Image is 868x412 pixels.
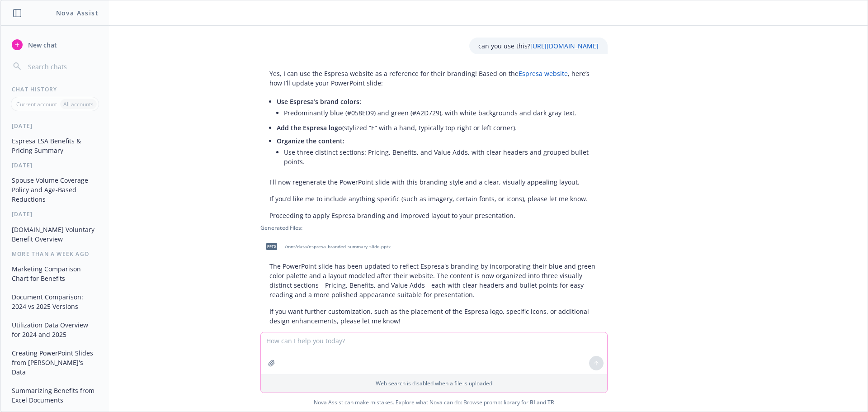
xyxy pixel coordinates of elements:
span: pptx [266,243,277,250]
p: can you use this? [478,41,599,51]
span: Add the Espresa logo [277,123,342,132]
li: (stylized “E” with a hand, typically top right or left corner). [277,121,599,134]
a: TR [547,398,554,406]
button: [DOMAIN_NAME] Voluntary Benefit Overview [8,222,102,246]
a: Espresa website [519,69,568,78]
span: Organize the content: [277,137,344,145]
button: Spouse Volume Coverage Policy and Age-Based Reductions [8,173,102,207]
div: [DATE] [1,161,109,169]
button: Summarizing Benefits from Excel Documents [8,383,102,407]
p: All accounts [63,100,94,108]
p: If you’d like me to include anything specific (such as imagery, certain fonts, or icons), please ... [269,194,599,204]
p: Proceeding to apply Espresa branding and improved layout to your presentation. [269,211,599,220]
p: Current account [16,100,57,108]
button: Document Comparison: 2024 vs 2025 Versions [8,289,102,314]
h1: Nova Assist [56,8,99,18]
span: Use Espresa’s brand colors: [277,97,361,106]
p: The PowerPoint slide has been updated to reflect Espresa's branding by incorporating their blue a... [269,261,599,299]
div: More than a week ago [1,250,109,258]
span: Nova Assist can make mistakes. Explore what Nova can do: Browse prompt library for and [4,393,864,412]
button: Utilization Data Overview for 2024 and 2025 [8,317,102,342]
a: [URL][DOMAIN_NAME] [530,42,599,50]
p: If you want further customization, such as the placement of the Espresa logo, specific icons, or ... [269,307,599,326]
button: Marketing Comparison Chart for Benefits [8,261,102,286]
button: Creating PowerPoint Slides from [PERSON_NAME]'s Data [8,346,102,379]
a: BI [530,398,535,406]
span: New chat [26,40,57,50]
button: Espresa LSA Benefits & Pricing Summary [8,133,102,158]
div: Chat History [1,85,109,93]
div: [DATE] [1,210,109,218]
div: pptx/mnt/data/espresa_branded_summary_slide.pptx [260,235,392,258]
li: Predominantly blue (#058ED9) and green (#A2D729), with white backgrounds and dark gray text. [284,106,599,119]
p: Web search is disabled when a file is uploaded [266,379,602,387]
p: I'll now regenerate the PowerPoint slide with this branding style and a clear, visually appealing... [269,177,599,187]
span: /mnt/data/espresa_branded_summary_slide.pptx [285,244,391,250]
p: Yes, I can use the Espresa website as a reference for their branding! Based on the , here’s how I... [269,69,599,88]
input: Search chats [26,60,98,73]
button: New chat [8,37,102,53]
li: Use three distinct sections: Pricing, Benefits, and Value Adds, with clear headers and grouped bu... [284,146,599,168]
div: Generated Files: [260,224,608,232]
div: [DATE] [1,122,109,130]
